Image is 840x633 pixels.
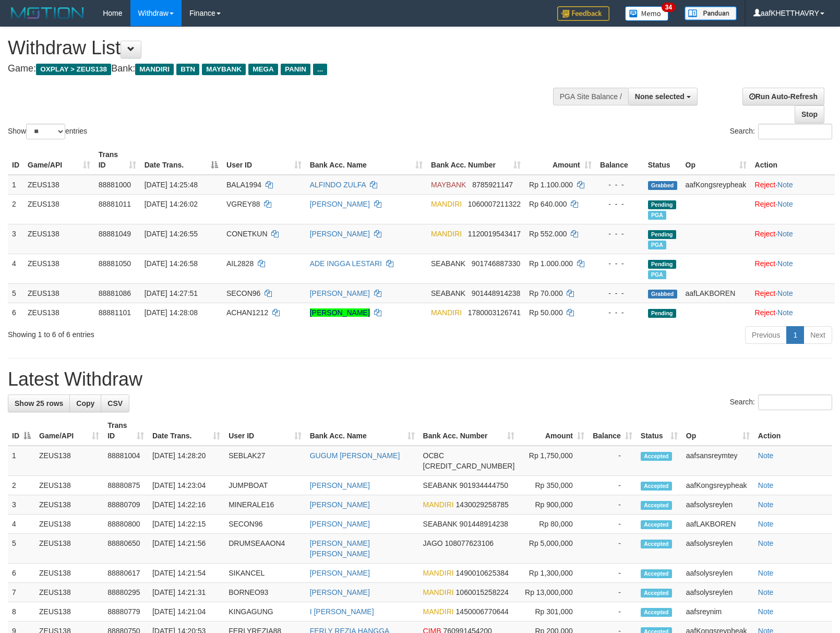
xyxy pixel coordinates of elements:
td: Rp 80,000 [519,515,589,534]
a: [PERSON_NAME] [310,230,370,238]
td: 88880617 [103,564,148,583]
span: Copy 1450006770644 to clipboard [456,607,509,616]
td: 2 [8,194,23,224]
span: CSV [107,399,123,408]
span: [DATE] 14:27:51 [145,289,198,297]
a: ALFINDO ZULFA [310,181,366,189]
span: Copy 901934444750 to clipboard [460,481,508,489]
span: [DATE] 14:26:02 [145,200,198,208]
span: Accepted [641,452,672,461]
span: OCBC [423,451,444,460]
span: [DATE] 14:25:48 [145,181,198,189]
div: - - - [600,180,640,190]
span: AIL2828 [226,259,254,268]
td: Rp 1,750,000 [519,446,589,476]
td: Rp 13,000,000 [519,583,589,602]
td: · [751,175,835,195]
span: Rp 1.100.000 [529,181,573,189]
a: [PERSON_NAME] [310,308,370,317]
th: Action [751,145,835,175]
td: ZEUS138 [23,283,94,303]
span: MANDIRI [423,569,454,577]
td: · [751,303,835,322]
th: Status [644,145,681,175]
td: · [751,194,835,224]
td: - [589,534,637,564]
label: Show entries [8,124,87,139]
a: [PERSON_NAME] [310,481,370,489]
td: 8 [8,602,35,622]
span: Marked by aafsolysreylen [648,211,666,220]
span: Copy 1060007211322 to clipboard [468,200,521,208]
input: Search: [758,124,832,139]
a: I [PERSON_NAME] [310,607,374,616]
a: Note [758,569,774,577]
td: · [751,254,835,283]
img: MOTION_logo.png [8,5,87,21]
th: Date Trans.: activate to sort column ascending [148,416,224,446]
div: Showing 1 to 6 of 6 entries [8,325,342,340]
td: ZEUS138 [23,194,94,224]
a: Copy [69,395,101,412]
span: Copy 1490010625384 to clipboard [456,569,509,577]
span: Marked by aafanarl [648,270,666,279]
div: - - - [600,307,640,318]
a: Note [777,181,793,189]
td: ZEUS138 [35,495,103,515]
td: aafsansreymtey [682,446,754,476]
th: Op: activate to sort column ascending [682,416,754,446]
th: User ID: activate to sort column ascending [224,416,305,446]
span: Copy 1780003126741 to clipboard [468,308,521,317]
span: ACHAN1212 [226,308,268,317]
td: 7 [8,583,35,602]
span: 88881101 [99,308,131,317]
a: Note [777,289,793,297]
td: - [589,446,637,476]
td: 88880650 [103,534,148,564]
th: ID: activate to sort column descending [8,416,35,446]
td: 5 [8,283,23,303]
th: Game/API: activate to sort column ascending [35,416,103,446]
th: Amount: activate to sort column ascending [519,416,589,446]
a: Note [758,520,774,528]
a: Next [803,326,832,344]
a: Reject [755,259,776,268]
a: Previous [745,326,787,344]
td: aafsolysreylen [682,534,754,564]
div: - - - [600,258,640,269]
td: ZEUS138 [23,254,94,283]
span: 88881086 [99,289,131,297]
span: None selected [635,92,685,101]
span: Accepted [641,608,672,617]
th: Trans ID: activate to sort column ascending [103,416,148,446]
td: JUMPBOAT [224,476,305,495]
a: 1 [786,326,804,344]
td: - [589,564,637,583]
td: 88881004 [103,446,148,476]
span: MANDIRI [431,230,462,238]
img: Button%20Memo.svg [625,6,669,21]
h4: Game: Bank: [8,64,549,74]
td: Rp 301,000 [519,602,589,622]
a: Run Auto-Refresh [742,88,824,105]
th: Bank Acc. Number: activate to sort column ascending [419,416,519,446]
span: 88881049 [99,230,131,238]
span: Copy 108077623106 to clipboard [445,539,494,547]
span: Accepted [641,482,672,491]
a: Note [758,451,774,460]
th: Bank Acc. Name: activate to sort column ascending [306,416,419,446]
td: aafsolysreylen [682,583,754,602]
span: SEABANK [423,481,458,489]
span: Pending [648,230,676,239]
td: · [751,283,835,303]
span: [DATE] 14:28:08 [145,308,198,317]
span: OXPLAY > ZEUS138 [36,64,111,75]
td: Rp 1,300,000 [519,564,589,583]
a: Note [777,259,793,268]
th: Trans ID: activate to sort column ascending [94,145,140,175]
span: Copy 901448914238 to clipboard [472,289,520,297]
img: panduan.png [685,6,737,20]
td: ZEUS138 [23,224,94,254]
button: None selected [628,88,698,105]
span: Show 25 rows [15,399,63,408]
